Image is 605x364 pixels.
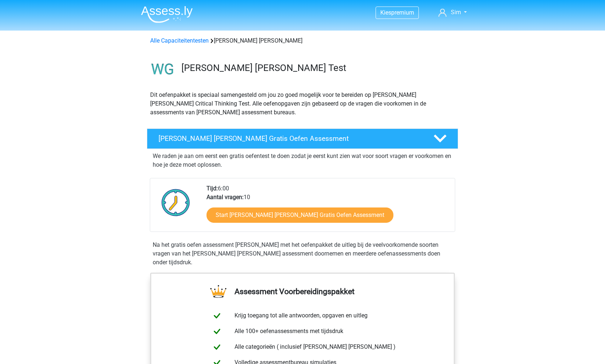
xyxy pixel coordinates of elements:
[157,184,194,221] img: Klok
[153,152,452,169] p: We raden je aan om eerst een gratis oefentest te doen zodat je eerst kunt zien wat voor soort vra...
[147,54,178,85] img: watson glaser
[181,62,452,74] h3: [PERSON_NAME] [PERSON_NAME] Test
[144,128,461,149] a: [PERSON_NAME] [PERSON_NAME] Gratis Oefen Assessment
[159,134,422,143] h4: [PERSON_NAME] [PERSON_NAME] Gratis Oefen Assessment
[391,9,414,16] span: premium
[201,184,454,232] div: 6:00 10
[150,37,209,44] a: Alle Capaciteitentesten
[150,241,455,267] div: Na het gratis oefen assessment [PERSON_NAME] met het oefenpakket de uitleg bij de veelvoorkomende...
[207,185,218,192] b: Tijd:
[380,9,391,16] span: Kies
[147,36,458,45] div: [PERSON_NAME] [PERSON_NAME]
[207,194,244,201] b: Aantal vragen:
[141,6,193,23] img: Assessly
[150,91,455,117] p: Dit oefenpakket is speciaal samengesteld om jou zo goed mogelijk voor te bereiden op [PERSON_NAME...
[376,8,418,17] a: Kiespremium
[207,207,393,223] a: Start [PERSON_NAME] [PERSON_NAME] Gratis Oefen Assessment
[451,9,461,16] span: Sim
[436,8,470,17] a: Sim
